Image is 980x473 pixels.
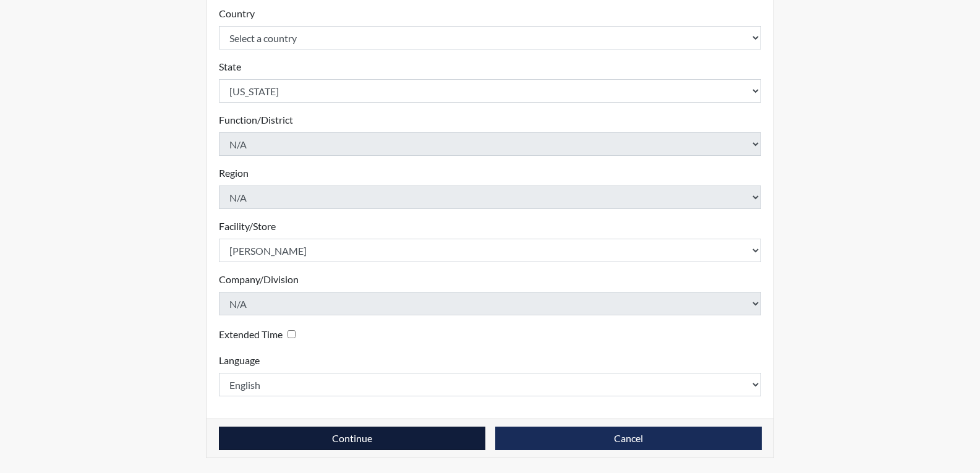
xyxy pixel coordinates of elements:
label: Facility/Store [219,219,276,234]
button: Continue [219,427,485,450]
label: Function/District [219,113,293,127]
label: Region [219,166,249,181]
label: Language [219,353,260,368]
label: State [219,59,241,74]
button: Cancel [495,427,762,450]
label: Extended Time [219,327,283,342]
label: Company/Division [219,272,299,287]
label: Country [219,6,255,21]
div: Checking this box will provide the interviewee with an accomodation of extra time to answer each ... [219,325,300,343]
